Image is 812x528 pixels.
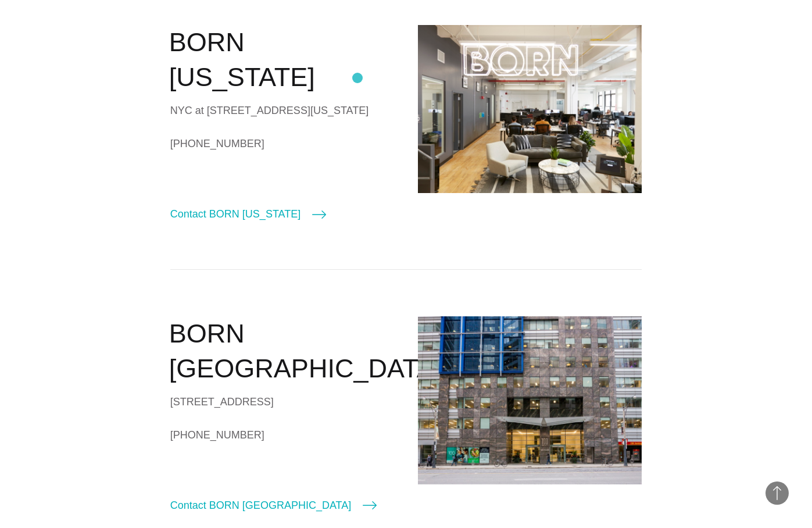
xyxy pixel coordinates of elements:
a: Contact BORN [GEOGRAPHIC_DATA] [170,497,377,513]
h2: BORN [US_STATE] [169,25,395,95]
a: [PHONE_NUMBER] [170,426,395,444]
button: Back to Top [766,481,789,505]
h2: BORN [GEOGRAPHIC_DATA] [169,316,395,387]
a: Contact BORN [US_STATE] [170,206,326,222]
div: [STREET_ADDRESS] [170,393,395,411]
div: NYC at [STREET_ADDRESS][US_STATE] [170,102,395,119]
a: [PHONE_NUMBER] [170,135,395,152]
